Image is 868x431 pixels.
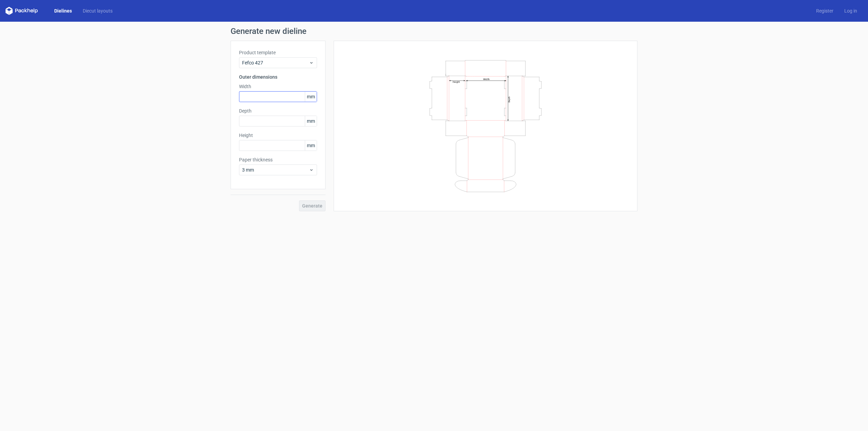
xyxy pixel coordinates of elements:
[242,166,309,173] span: 3 mm
[839,7,863,14] a: Log in
[242,59,309,66] span: Fefco 427
[305,140,317,151] span: mm
[305,92,317,102] span: mm
[453,80,460,83] text: Height
[239,49,317,56] label: Product template
[231,27,637,35] h1: Generate new dieline
[811,7,839,14] a: Register
[239,107,317,114] label: Depth
[49,7,77,14] a: Dielines
[239,83,317,90] label: Width
[239,132,317,139] label: Height
[508,96,511,102] text: Depth
[305,116,317,126] span: mm
[239,74,317,80] h3: Outer dimensions
[483,77,490,80] text: Width
[239,156,317,163] label: Paper thickness
[77,7,118,14] a: Diecut layouts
